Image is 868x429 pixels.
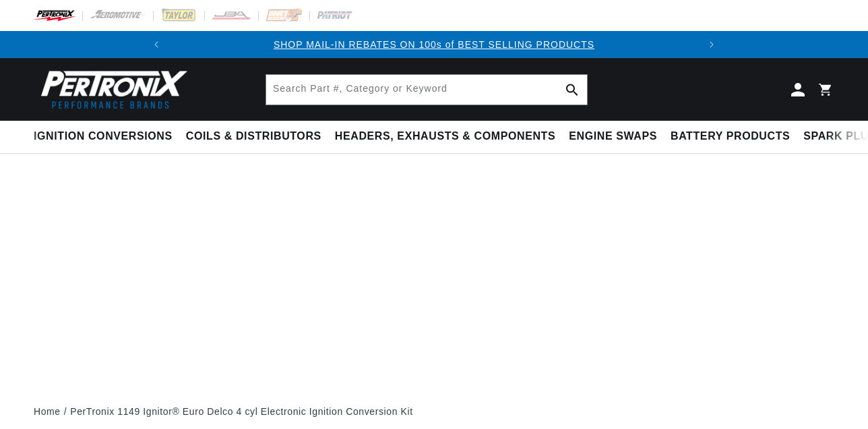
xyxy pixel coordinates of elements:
[179,121,328,152] summary: Coils & Distributors
[664,121,797,152] summary: Battery Products
[170,37,699,52] div: 1 of 2
[671,130,790,144] span: Battery Products
[335,130,555,144] span: Headers, Exhausts & Components
[34,66,189,113] img: Pertronix
[34,121,179,152] summary: Ignition Conversions
[569,130,657,144] span: Engine Swaps
[70,404,412,419] a: PerTronix 1149 Ignitor® Euro Delco 4 cyl Electronic Ignition Conversion Kit
[328,121,562,152] summary: Headers, Exhausts & Components
[143,31,170,58] button: Translation missing: en.sections.announcements.previous_announcement
[170,37,699,52] div: Announcement
[274,39,594,50] a: SHOP MAIL-IN REBATES ON 100s of BEST SELLING PRODUCTS
[34,404,834,419] nav: breadcrumbs
[186,130,321,144] span: Coils & Distributors
[562,121,664,152] summary: Engine Swaps
[698,31,725,58] button: Translation missing: en.sections.announcements.next_announcement
[34,404,61,419] a: Home
[266,75,587,105] input: Search Part #, Category or Keyword
[34,130,173,144] span: Ignition Conversions
[557,75,587,105] button: Search Part #, Category or Keyword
